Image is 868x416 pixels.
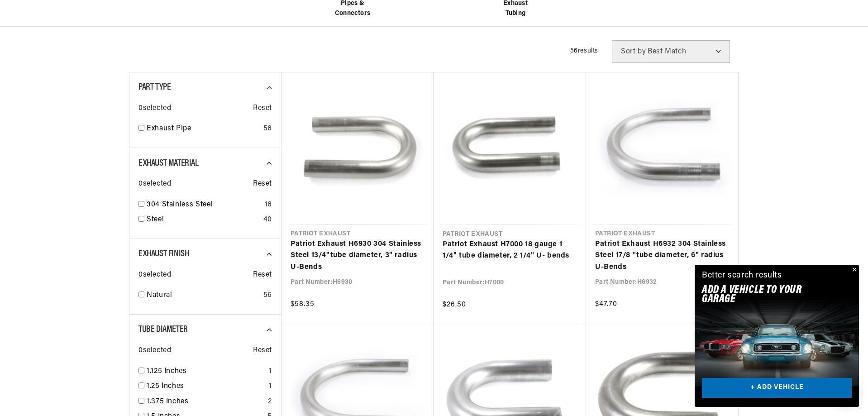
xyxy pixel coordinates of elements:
span: 0 selected [138,345,171,357]
div: Better search results [702,269,782,282]
span: 0 selected [138,269,171,281]
span: Reset [253,178,272,190]
a: 1.375 Inches [147,396,264,408]
a: Natural [147,290,260,301]
a: Steel [147,214,260,226]
h2: Add A VEHICLE to your garage [702,286,829,304]
span: 0 selected [138,178,171,190]
span: Reset [253,269,272,281]
a: 1.25 Inches [147,381,265,392]
div: 2 [268,396,272,408]
a: 1.125 Inches [147,366,265,378]
select: Sort by [612,40,730,63]
button: Close [848,265,859,276]
div: 40 [263,214,272,226]
a: Patriot Exhaust H6932 304 Stainless Steel 17/8 "tube diameter, 6" radius U-Bends [595,239,729,273]
span: Sort by [621,48,646,55]
div: 56 [263,290,272,301]
span: Reset [253,345,272,357]
span: Exhaust Material [138,159,199,168]
span: Part Type [138,83,171,92]
span: Tube Diameter [138,325,188,334]
div: 56 [263,123,272,135]
div: 16 [265,199,272,211]
span: 0 selected [138,103,171,115]
a: Patriot Exhaust H7000 18 gauge 1 1/4" tube diameter, 2 1/4" U- bends [443,239,577,262]
a: Patriot Exhaust H6930 304 Stainless Steel 13/4"tube diameter, 3" radius U-Bends [291,239,424,273]
a: Exhaust Pipe [147,123,260,135]
span: Exhaust Finish [138,249,189,258]
div: 1 [269,381,272,392]
a: 304 Stainless Steel [147,199,261,211]
a: + ADD VEHICLE [702,378,852,398]
span: 56 results [570,48,598,54]
div: 1 [269,366,272,378]
span: Reset [253,103,272,115]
